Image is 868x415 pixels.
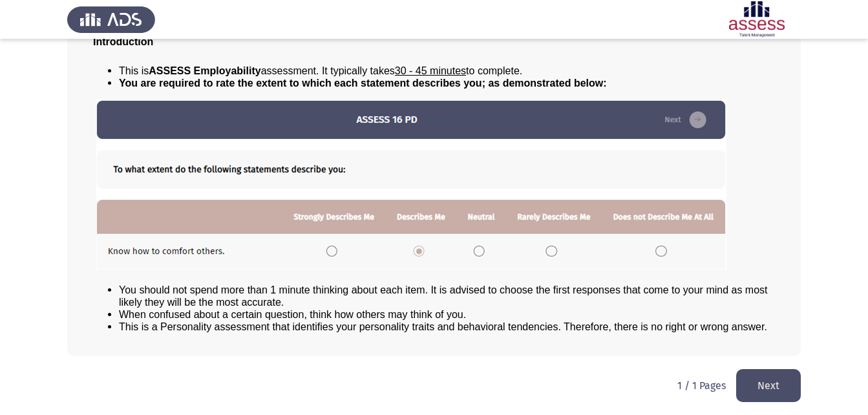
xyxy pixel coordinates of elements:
span: This is a Personality assessment that identifies your personality traits and behavioral tendencie... [119,321,767,332]
span: You should not spend more than 1 minute thinking about each item. It is advised to choose the fir... [119,284,768,308]
p: 1 / 1 Pages [677,379,726,392]
button: load next page [736,369,801,402]
img: Assessment logo of ASSESS Employability - EBI [713,1,801,37]
span: When confused about a certain question, think how others may think of you. [119,309,466,320]
u: 30 - 45 minutes [395,65,466,76]
img: Assess Talent Management logo [67,1,155,37]
b: ASSESS Employability [149,65,260,76]
span: This is assessment. It typically takes to complete. [119,65,522,76]
span: You are required to rate the extent to which each statement describes you; as demonstrated below: [119,78,607,89]
span: Introduction [93,36,153,47]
